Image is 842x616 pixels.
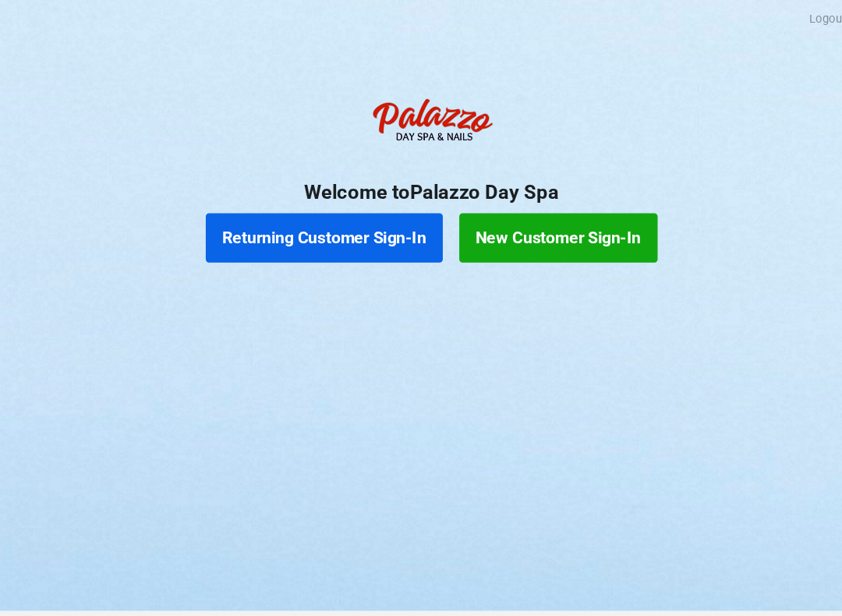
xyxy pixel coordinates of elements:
div: Logout [779,12,814,23]
button: Returning Customer Sign-In [207,202,432,249]
img: favicon.ico [348,589,363,605]
span: S [398,591,405,604]
span: Q [367,591,376,604]
b: uick tart ystem v 5.0.8 [367,589,494,605]
button: New Customer Sign-In [448,202,635,249]
img: PalazzoDaySpaNails-Logo.png [359,85,483,147]
span: S [422,591,429,604]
